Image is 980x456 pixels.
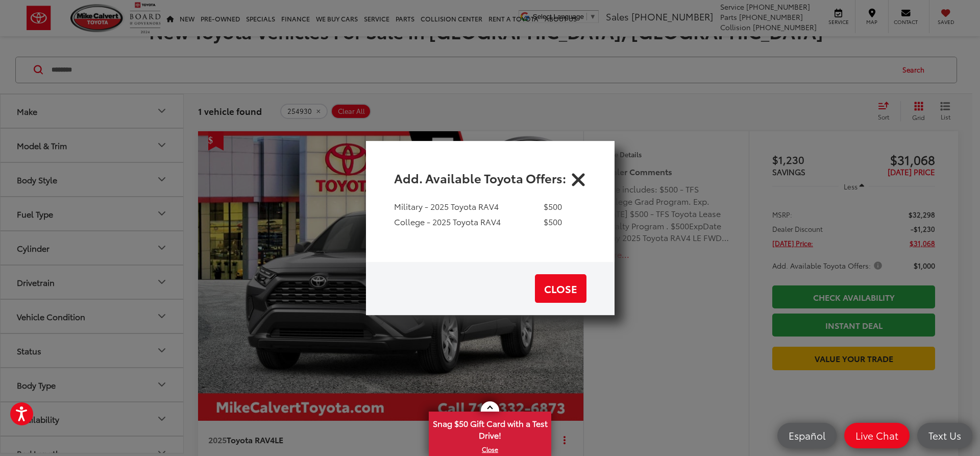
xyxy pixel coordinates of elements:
[923,429,966,442] span: Text Us
[917,423,972,448] a: Text Us
[544,201,562,212] div: $500
[844,423,910,448] a: Live Chat
[430,413,550,444] span: Snag $50 Gift Card with a Test Drive!
[777,423,837,448] a: Español
[394,169,566,186] h4: Add. Available Toyota Offers:
[544,216,562,228] div: $500
[570,170,586,186] button: Close
[394,216,562,232] li: College - 2025 Toyota RAV4
[394,201,562,217] li: Military - 2025 Toyota RAV4
[783,429,830,442] span: Español
[850,429,903,442] span: Live Chat
[535,274,586,303] button: Close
